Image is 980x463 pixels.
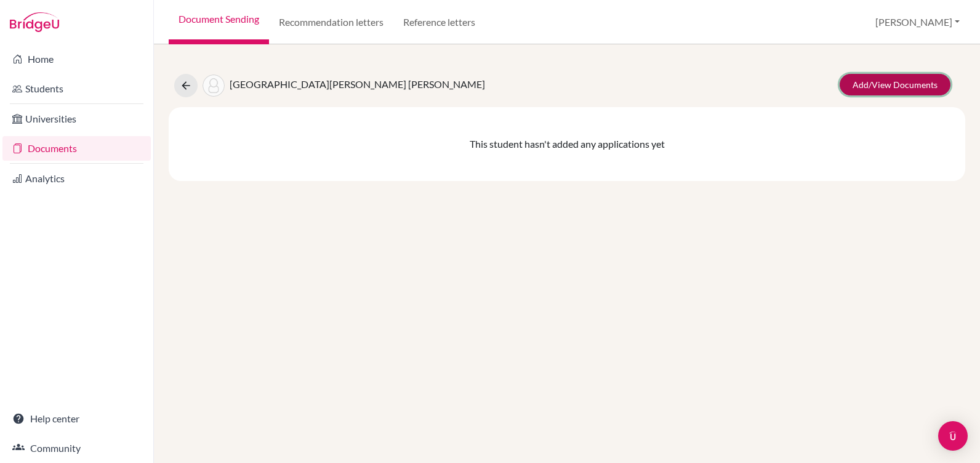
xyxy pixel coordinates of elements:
a: Help center [2,406,151,431]
a: Students [2,76,151,101]
a: Universities [2,107,151,131]
a: Analytics [2,166,151,191]
a: Documents [2,136,151,161]
a: Add/View Documents [840,74,950,95]
a: Home [2,47,151,71]
img: Bridge-U [10,12,59,32]
div: This student hasn't added any applications yet [169,107,965,181]
a: Community [2,436,151,461]
button: [PERSON_NAME] [870,10,965,34]
div: Open Intercom Messenger [938,421,968,451]
span: [GEOGRAPHIC_DATA][PERSON_NAME] [PERSON_NAME] [230,78,485,90]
